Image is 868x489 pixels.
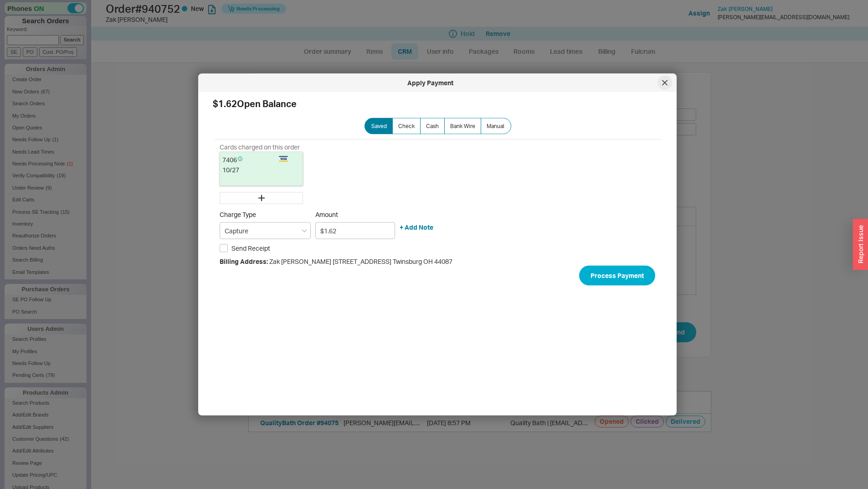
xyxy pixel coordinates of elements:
span: Saved [371,123,387,130]
span: Manual [487,123,504,130]
span: Process Payment [591,270,644,281]
div: 10 / 27 [222,165,300,175]
span: Send Receipt [231,244,270,253]
div: 7406 [222,154,274,165]
span: Billing Address: [220,257,268,265]
input: Send Receipt [220,244,228,252]
div: Cards charged on this order [220,143,655,152]
input: Amount [315,222,395,239]
div: Apply Payment [203,78,657,88]
span: Amount [315,211,395,219]
div: Zak [PERSON_NAME] [STREET_ADDRESS] Twinsburg OH 44087 [220,257,655,266]
span: Bank Wire [450,123,475,130]
button: + Add Note [400,223,433,232]
h2: $1.62 Open Balance [213,99,662,108]
button: Process Payment [579,266,655,286]
span: Charge Type [220,211,256,218]
input: Select... [220,222,311,239]
svg: open menu [302,229,307,233]
span: Check [398,123,415,130]
span: Cash [426,123,439,130]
